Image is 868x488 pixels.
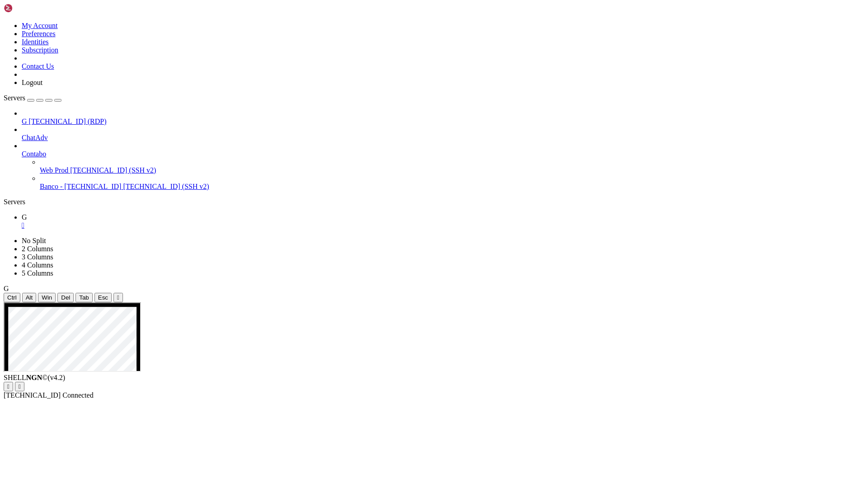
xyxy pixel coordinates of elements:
a: No Split [22,237,46,244]
span: Ctrl [7,294,17,301]
a: Servers [4,94,61,102]
b: NGN [26,374,42,381]
div:  [7,383,9,390]
button:  [4,382,13,391]
span: Tab [79,294,89,301]
a:  [22,221,864,230]
button: Ctrl [4,293,20,302]
a: My Account [22,22,58,29]
span: SHELL © [4,374,65,381]
li: Banco - [TECHNICAL_ID] [TECHNICAL_ID] (SSH v2) [40,174,864,191]
span: Contabo [22,150,46,158]
button: Esc [94,293,112,302]
div:  [19,383,21,390]
li: G [TECHNICAL_ID] (RDP) [22,109,864,126]
div:  [117,294,119,301]
a: Identities [22,38,49,46]
a: Preferences [22,30,56,38]
span: Win [42,294,52,301]
li: Web Prod [TECHNICAL_ID] (SSH v2) [40,158,864,174]
span: Banco - [TECHNICAL_ID] [40,183,121,190]
a: G [22,213,864,230]
a: 3 Columns [22,253,53,261]
span: Servers [4,94,25,102]
span: Esc [98,294,108,301]
a: Logout [22,79,42,86]
span: [TECHNICAL_ID] (SSH v2) [70,166,156,174]
span: G [22,117,27,125]
span: 4.2.0 [48,374,66,381]
span: G [22,213,27,221]
a: Subscription [22,46,58,54]
a: 5 Columns [22,269,53,277]
span: [TECHNICAL_ID] [4,391,61,399]
a: Banco - [TECHNICAL_ID] [TECHNICAL_ID] (SSH v2) [40,183,864,191]
button: Tab [75,293,93,302]
span: G [4,285,9,292]
a: Contabo [22,150,864,158]
button:  [15,382,24,391]
img: Shellngn [4,4,56,13]
a: ChatAdv [22,134,864,142]
div: Servers [4,198,864,206]
span: ChatAdv [22,134,48,141]
span: Alt [26,294,33,301]
span: Connected [62,391,93,399]
a: 2 Columns [22,245,53,253]
button:  [113,293,123,302]
span: Del [61,294,70,301]
button: Win [38,293,56,302]
li: ChatAdv [22,126,864,142]
button: Alt [22,293,37,302]
span: [TECHNICAL_ID] (SSH v2) [123,183,209,190]
li: Contabo [22,142,864,191]
span: [TECHNICAL_ID] (RDP) [29,117,107,125]
a: Web Prod [TECHNICAL_ID] (SSH v2) [40,166,864,174]
a: 4 Columns [22,261,53,269]
a: Contact Us [22,62,54,70]
a: G [TECHNICAL_ID] (RDP) [22,117,864,126]
button: Del [57,293,74,302]
span: Web Prod [40,166,68,174]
